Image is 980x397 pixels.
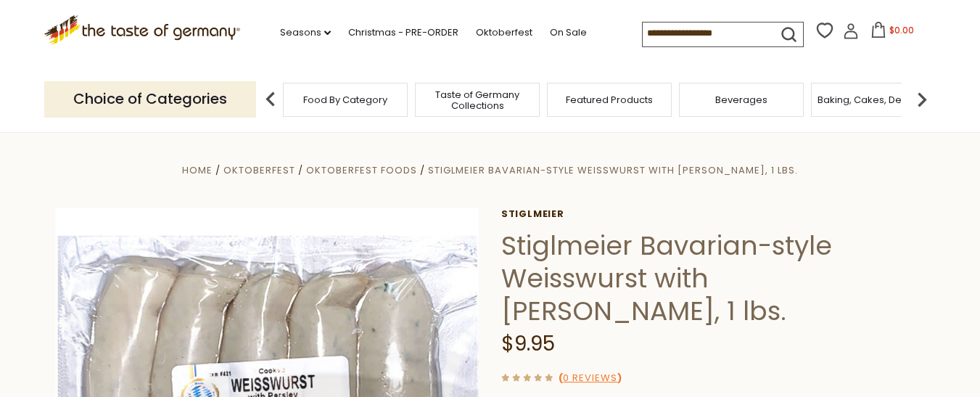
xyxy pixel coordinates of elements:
img: previous arrow [256,85,285,114]
a: Taste of Germany Collections [419,89,535,111]
a: Beverages [715,94,767,105]
a: Home [182,163,213,177]
a: Baking, Cakes, Desserts [818,94,930,105]
span: $9.95 [501,330,555,358]
button: $0.00 [862,22,923,44]
a: 0 Reviews [563,371,617,386]
a: Oktoberfest Foods [306,163,417,177]
a: Oktoberfest [223,163,295,177]
a: Christmas - PRE-ORDER [348,25,458,41]
a: Food By Category [303,94,387,105]
a: Stiglmeier [501,208,926,220]
a: Featured Products [566,94,653,105]
a: Stiglmeier Bavarian-style Weisswurst with [PERSON_NAME], 1 lbs. [428,163,798,177]
a: Seasons [280,25,331,41]
a: Oktoberfest [476,25,532,41]
span: $0.00 [889,24,914,36]
h1: Stiglmeier Bavarian-style Weisswurst with [PERSON_NAME], 1 lbs. [501,229,926,327]
img: next arrow [907,85,936,114]
a: On Sale [550,25,587,41]
span: ( ) [559,371,622,385]
p: Choice of Categories [44,81,256,117]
